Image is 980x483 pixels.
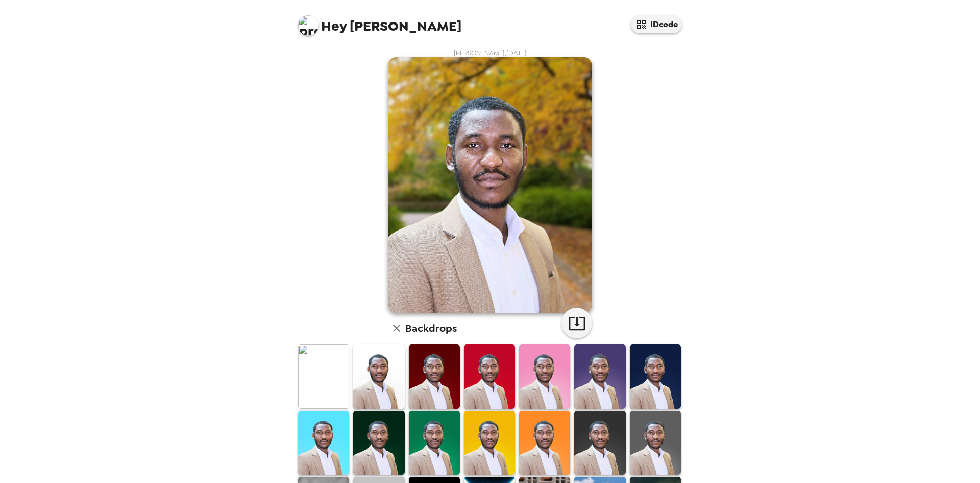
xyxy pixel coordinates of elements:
img: Original [298,344,349,408]
img: user [388,57,592,313]
span: [PERSON_NAME] , [DATE] [454,49,527,57]
button: IDcode [631,15,682,33]
h6: Backdrops [405,320,457,336]
img: profile pic [298,15,318,36]
span: [PERSON_NAME] [298,10,461,33]
span: Hey [321,17,347,35]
